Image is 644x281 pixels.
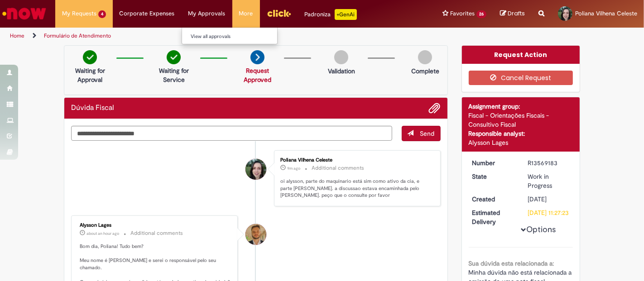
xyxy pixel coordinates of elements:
button: Send [402,126,441,141]
div: Alysson Lages [245,224,266,245]
time: 29/09/2025 09:27:23 [287,166,300,171]
div: Padroniza [305,9,357,20]
time: 26/09/2025 08:46:43 [528,195,547,203]
div: Fiscal - Orientações Fiscais - Consultivo Fiscal [469,111,573,129]
img: arrow-next.png [250,50,264,64]
a: View all approvals [182,32,282,42]
dt: Estimated Delivery [466,208,521,226]
a: Home [10,32,24,39]
button: Add attachments [429,102,441,114]
span: [DATE] [528,195,547,203]
p: Waiting for Approval [68,66,112,84]
span: My Approvals [188,9,226,18]
img: check-circle-green.png [83,50,97,64]
small: Additional comments [312,164,364,172]
span: about an hour ago [87,231,119,236]
span: More [239,9,253,18]
div: [DATE] 11:27:23 [528,208,570,217]
span: Favorites [450,9,475,18]
dt: State [466,172,521,181]
p: Complete [411,67,439,76]
a: Drafts [500,10,525,18]
time: 29/09/2025 08:49:12 [87,231,119,236]
p: Waiting for Service [152,66,196,84]
a: Request Approved [244,67,271,84]
div: Work in Progress [528,172,570,190]
span: Poliana Vilhena Celeste [575,10,637,17]
div: R13569183 [528,158,570,167]
div: Responsible analyst: [469,129,573,138]
small: Additional comments [130,229,183,237]
div: Assignment group: [469,102,573,111]
div: Poliana Vilhena Celeste [280,157,431,163]
span: Send [420,129,435,138]
button: Cancel Request [469,71,573,85]
textarea: Type your message here... [71,126,392,141]
span: 26 [476,10,486,18]
img: check-circle-green.png [167,50,181,64]
h2: Dúvida Fiscal Ticket history [71,104,114,112]
p: oi alysson, parte do maquinario está sim como ativo da cia, e parte [PERSON_NAME]. a discussao es... [280,178,431,199]
span: My Requests [62,9,96,18]
p: Validation [328,67,355,76]
a: Formulário de Atendimento [44,32,111,39]
div: Request Action [462,46,580,64]
img: img-circle-grey.png [418,50,432,64]
div: Poliana Vilhena Celeste [245,159,266,180]
span: 4 [98,10,106,18]
ul: Page breadcrumbs [7,28,423,44]
dt: Number [466,158,521,167]
span: Drafts [508,9,525,18]
div: 26/09/2025 08:46:43 [528,195,570,204]
span: 9m ago [287,166,300,171]
div: Alysson Lages [80,223,231,228]
ul: My Approvals [182,27,278,44]
img: img-circle-grey.png [334,50,348,64]
dt: Created [466,195,521,204]
img: click_logo_yellow_360x200.png [267,6,291,20]
span: Corporate Expenses [120,9,175,18]
p: +GenAi [335,9,357,20]
div: Alysson Lages [469,138,573,147]
img: ServiceNow [1,5,48,23]
b: Sua dúvida esta relacionada a: [469,259,554,267]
